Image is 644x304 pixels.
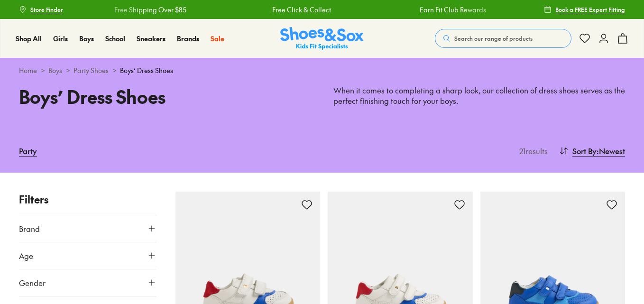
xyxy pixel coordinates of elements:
span: Boys [79,34,94,43]
span: Sort By [572,145,597,157]
p: 21 results [515,145,548,157]
span: Girls [53,34,68,43]
a: Party [19,140,37,161]
span: School [105,34,125,43]
a: Shop All [16,34,42,44]
a: Boys [48,65,62,75]
a: Girls [53,34,68,44]
img: SNS_Logo_Responsive.svg [280,27,364,50]
span: Brand [19,223,40,234]
a: Store Finder [19,1,63,18]
span: Gender [19,277,46,288]
button: Sort By:Newest [559,140,625,161]
span: Age [19,250,33,261]
a: Shoes & Sox [280,27,364,50]
span: Shop All [16,34,42,43]
div: > > > [19,65,625,75]
a: Free Shipping Over $85 [114,5,186,15]
span: Store Finder [30,5,63,14]
button: Brand [19,215,156,242]
span: Boys’ Dress Shoes [120,65,173,75]
button: Gender [19,269,156,296]
a: Book a FREE Expert Fitting [544,1,625,18]
a: Home [19,65,37,75]
a: School [105,34,125,44]
span: Sale [211,34,224,43]
h1: Boys’ Dress Shoes [19,83,311,110]
button: Search our range of products [435,29,571,48]
span: Sneakers [137,34,166,43]
p: Filters [19,192,156,207]
a: Brands [177,34,199,44]
button: Age [19,242,156,269]
span: : Newest [597,145,625,157]
a: Boys [79,34,94,44]
span: Brands [177,34,199,43]
a: Earn Fit Club Rewards [420,5,486,15]
a: Sale [211,34,224,44]
a: Sneakers [137,34,166,44]
a: Free Click & Collect [272,5,331,15]
p: When it comes to completing a sharp look, our collection of dress shoes serves as the perfect fin... [333,85,625,106]
span: Book a FREE Expert Fitting [555,5,625,14]
a: Party Shoes [74,65,109,75]
span: Search our range of products [454,34,533,43]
